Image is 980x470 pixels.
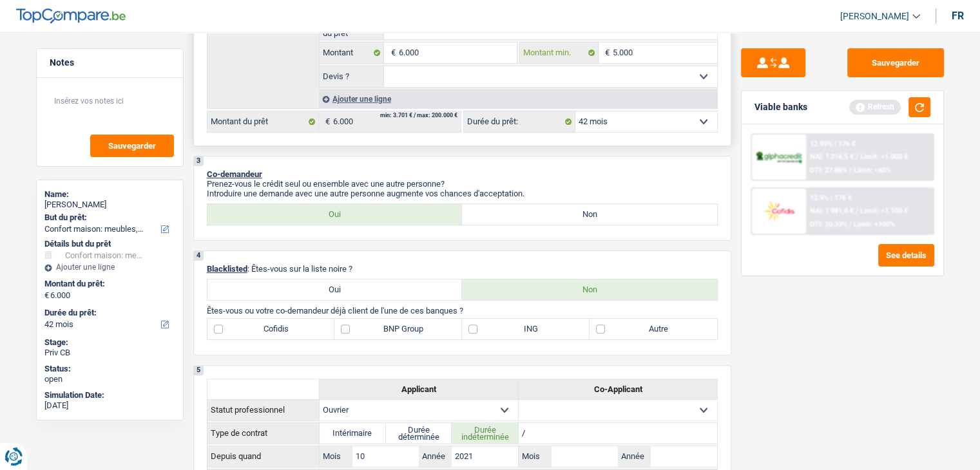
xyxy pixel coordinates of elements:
[590,319,717,339] label: Autre
[810,207,854,215] span: NAI: 1 991,8 €
[856,153,858,161] span: /
[44,400,175,411] div: [DATE]
[847,48,944,77] button: Sauvegarder
[44,263,175,272] div: Ajouter une ligne
[320,66,385,87] label: Devis ?
[518,379,717,399] th: Co-Applicant
[44,290,49,301] span: €
[840,11,909,22] span: [PERSON_NAME]
[856,207,858,215] span: /
[552,446,618,467] input: MM
[319,89,717,108] div: Ajouter une ligne
[16,8,126,24] img: TopCompare Logo
[320,446,352,467] label: Mois
[352,446,419,467] input: MM
[44,239,175,249] div: Détails but du prêt
[44,390,175,400] div: Simulation Date:
[878,244,934,267] button: See details
[207,111,319,132] label: Montant du prêt
[44,279,173,289] label: Montant du prêt:
[207,189,718,198] p: Introduire une demande avec une autre personne augmente vos chances d'acceptation.
[207,204,463,225] label: Oui
[755,150,803,165] img: Alphacredit
[207,279,463,300] label: Oui
[462,204,717,225] label: Non
[860,153,908,161] span: Limit: >1.000 €
[599,42,613,63] span: €
[44,374,175,384] div: open
[651,446,717,467] input: AAAA
[50,57,170,68] h5: Notes
[519,446,552,467] label: Mois
[194,366,204,375] div: 5
[207,169,262,179] span: Co-demandeur
[207,319,335,339] label: Cofidis
[44,337,175,348] div: Stage:
[849,166,852,174] span: /
[849,100,901,114] div: Refresh
[334,319,462,339] label: BNP Group
[810,166,847,174] span: DTI: 27.86%
[207,306,718,315] p: Êtes-vous ou votre co-demandeur déjà client de l'une de ces banques ?
[384,42,398,63] span: €
[755,199,803,223] img: Cofidis
[207,179,718,189] p: Prenez-vous le crédit seul ou ensemble avec une autre personne?
[519,429,717,437] p: /
[319,111,333,132] span: €
[462,319,590,339] label: ING
[44,200,175,210] div: [PERSON_NAME]
[520,42,599,63] label: Montant min.
[44,364,175,374] div: Status:
[462,279,717,300] label: Non
[44,212,173,223] label: But du prêt:
[44,348,175,358] div: Priv CB
[854,220,895,229] span: Limit: <100%
[452,446,518,467] input: AAAA
[207,264,718,274] p: : Êtes-vous sur la liste noire ?
[810,220,847,229] span: DTI: 20.33%
[320,42,385,63] label: Montant
[207,446,319,467] th: Depuis quand
[90,135,174,157] button: Sauvegarder
[849,220,852,229] span: /
[319,379,518,399] th: Applicant
[854,166,891,174] span: Limit: <60%
[618,446,651,467] label: Année
[207,264,247,274] span: Blacklisted
[464,111,575,132] label: Durée du prêt:
[108,142,156,150] span: Sauvegarder
[386,423,452,444] label: Durée déterminée
[830,6,920,27] a: [PERSON_NAME]
[380,113,457,118] div: min: 3.701 € / max: 200.000 €
[207,422,319,444] th: Type de contrat
[754,102,807,113] div: Viable banks
[194,156,204,166] div: 3
[952,10,964,22] div: fr
[860,207,908,215] span: Limit: >1.100 €
[44,189,175,200] div: Name:
[810,140,856,148] div: 12.99% | 176 €
[810,194,852,202] div: 12.9% | 176 €
[194,251,204,261] div: 4
[320,423,386,444] label: Intérimaire
[810,153,854,161] span: NAI: 1 316,5 €
[44,308,173,318] label: Durée du prêt:
[452,423,518,444] label: Durée indéterminée
[207,399,319,420] th: Statut professionnel
[419,446,452,467] label: Année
